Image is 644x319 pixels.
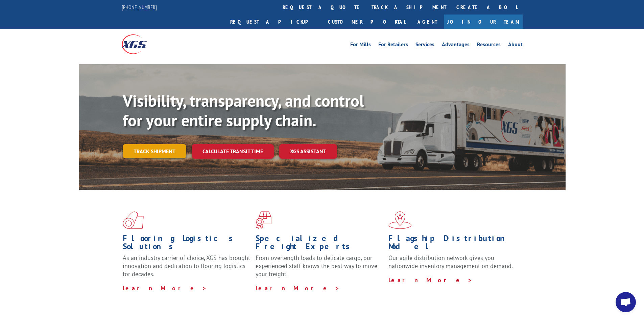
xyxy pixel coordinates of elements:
[192,144,274,159] a: Calculate transit time
[256,254,383,284] p: From overlength loads to delicate cargo, our experienced staff knows the best way to move your fr...
[388,276,473,284] a: Learn More >
[477,42,501,49] a: Resources
[123,211,144,229] img: xgs-icon-total-supply-chain-intelligence-red
[508,42,523,49] a: About
[123,284,207,292] a: Learn More >
[350,42,371,49] a: For Mills
[225,15,323,29] a: Request a pickup
[388,211,412,229] img: xgs-icon-flagship-distribution-model-red
[122,4,157,10] a: [PHONE_NUMBER]
[411,15,444,29] a: Agent
[123,234,251,254] h1: Flooring Logistics Solutions
[256,211,271,229] img: xgs-icon-focused-on-flooring-red
[279,144,337,159] a: XGS ASSISTANT
[123,90,364,131] b: Visibility, transparency, and control for your entire supply chain.
[123,254,250,278] span: As an industry carrier of choice, XGS has brought innovation and dedication to flooring logistics...
[444,15,523,29] a: Join Our Team
[388,234,516,254] h1: Flagship Distribution Model
[378,42,408,49] a: For Retailers
[256,234,383,254] h1: Specialized Freight Experts
[442,42,470,49] a: Advantages
[256,284,340,292] a: Learn More >
[323,15,411,29] a: Customer Portal
[388,254,513,270] span: Our agile distribution network gives you nationwide inventory management on demand.
[415,42,434,49] a: Services
[616,292,636,312] div: Open chat
[123,144,186,158] a: Track shipment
